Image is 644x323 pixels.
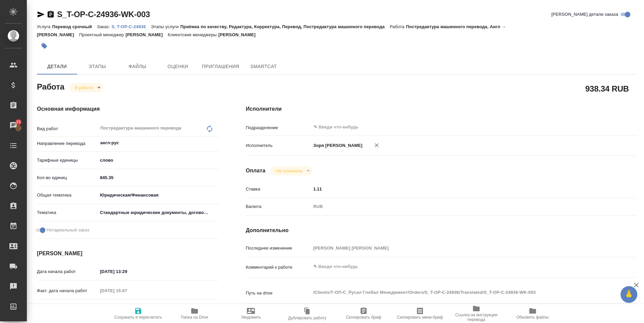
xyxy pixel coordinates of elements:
[448,304,504,323] button: Ссылка на инструкции перевода
[181,315,208,320] span: Папка на Drive
[248,62,280,71] span: SmartCat
[110,304,166,323] button: Сохранить и пересчитать
[98,207,219,218] div: Стандартные юридические документы, договоры, уставы
[246,105,637,113] h4: Исполнители
[79,32,125,37] p: Проектный менеджер
[37,80,64,92] h2: Работа
[37,105,219,113] h4: Основная информация
[37,24,52,29] p: Услуга
[37,268,98,275] p: Дата начала работ
[202,62,239,71] span: Приглашения
[215,142,217,144] button: Open
[246,167,266,175] h4: Оплата
[47,227,89,233] span: Нотариальный заказ
[37,125,98,132] p: Вид работ
[121,62,154,71] span: Файлы
[517,315,549,320] span: Обновить файлы
[2,117,25,134] a: 25
[166,304,223,323] button: Папка на Drive
[223,304,279,323] button: Уведомить
[37,157,98,164] p: Тарифные единицы
[246,142,311,149] p: Исполнитель
[114,315,162,320] span: Сохранить и пересчитать
[111,23,151,29] a: S_T-OP-C-24936
[151,24,180,29] p: Этапы услуги
[279,304,335,323] button: Дублировать работу
[12,119,25,125] span: 25
[168,32,218,37] p: Клиентские менеджеры
[585,83,629,94] h2: 938.34 RUB
[246,290,311,297] p: Путь на drive
[246,186,311,193] p: Ставка
[41,62,73,71] span: Детали
[504,304,561,323] button: Обновить файлы
[57,10,150,19] a: S_T-OP-C-24936-WK-003
[288,316,326,320] span: Дублировать работу
[311,184,604,194] input: ✎ Введи что-нибудь
[246,124,311,131] p: Подразделение
[246,203,311,210] p: Валюта
[37,39,52,53] button: Добавить тэг
[98,155,219,166] div: слово
[37,250,219,258] h4: [PERSON_NAME]
[392,304,448,323] button: Скопировать мини-бриф
[241,315,261,320] span: Уведомить
[271,166,312,175] div: В работе
[81,62,113,71] span: Этапы
[98,286,156,295] input: Пустое поле
[311,287,604,298] textarea: /Clients/Т-ОП-С_Русал Глобал Менеджмент/Orders/S_T-OP-C-24936/Translated/S_T-OP-C-24936-WK-003
[311,142,363,149] p: Зоря [PERSON_NAME]
[98,267,156,276] input: ✎ Введи что-нибудь
[397,315,443,320] span: Скопировать мини-бриф
[246,264,311,271] p: Комментарий к работе
[73,85,95,91] button: В работе
[311,201,604,212] div: RUB
[37,10,45,18] button: Скопировать ссылку для ЯМессенджера
[390,24,406,29] p: Работа
[551,11,618,18] span: [PERSON_NAME] детали заказа
[162,62,194,71] span: Оценки
[52,24,97,29] p: Перевод срочный
[98,303,156,313] input: ✎ Введи что-нибудь
[37,140,98,147] p: Направление перевода
[180,24,390,29] p: Приёмка по качеству, Редактура, Корректура, Перевод, Постредактура машинного перевода
[369,138,384,153] button: Удалить исполнителя
[37,192,98,199] p: Общая тематика
[98,190,219,201] div: Юридическая/Финансовая
[98,173,219,182] input: ✎ Введи что-нибудь
[335,304,392,323] button: Скопировать бриф
[97,24,111,29] p: Заказ:
[111,24,151,29] p: S_T-OP-C-24936
[47,10,55,18] button: Скопировать ссылку
[69,83,103,92] div: В работе
[311,243,604,253] input: Пустое поле
[346,315,381,320] span: Скопировать бриф
[621,286,637,303] button: 🙏
[600,126,602,128] button: Open
[452,313,500,322] span: Ссылка на инструкции перевода
[125,32,168,37] p: [PERSON_NAME]
[246,226,637,234] h4: Дополнительно
[37,174,98,181] p: Кол-во единиц
[37,287,98,294] p: Факт. дата начала работ
[623,287,635,302] span: 🙏
[37,209,98,216] p: Тематика
[274,168,304,174] button: Не оплачена
[218,32,261,37] p: [PERSON_NAME]
[246,245,311,252] p: Последнее изменение
[313,123,580,131] input: ✎ Введи что-нибудь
